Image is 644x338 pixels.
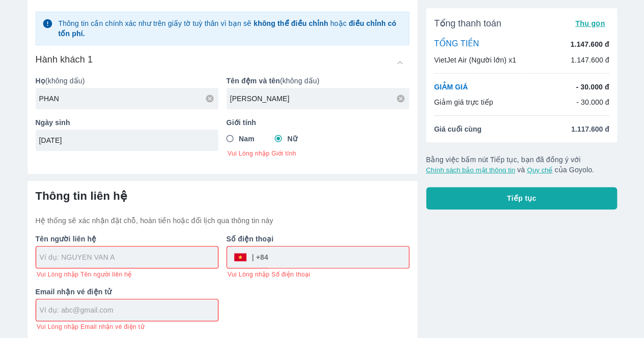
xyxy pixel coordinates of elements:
[287,134,297,144] span: Nữ
[58,18,402,39] p: Thông tin cần chính xác như trên giấy tờ tuỳ thân vì bạn sẽ hoặc
[227,76,409,86] p: (không dấu)
[36,53,93,66] h6: Hành khách 1
[254,19,328,27] strong: không thể điều chỉnh
[434,124,482,134] span: Giá cuối cùng
[426,155,618,175] p: Bằng việc bấm nút Tiếp tục, bạn đã đồng ý với và của Goyolo.
[507,193,537,203] span: Tiếp tục
[570,39,609,49] p: 1.147.600 đ
[37,323,145,331] span: Vui Lòng nhập Email nhận vé điện tử
[227,117,409,128] p: Giới tính
[571,16,609,30] button: Thu gọn
[36,216,409,226] p: Hệ thống sẽ xác nhận đặt chỗ, hoàn tiền hoặc đổi lịch qua thông tin này
[434,39,479,50] p: TỔNG TIỀN
[571,124,609,134] span: 1.117.600 đ
[434,17,501,29] span: Tổng thanh toán
[576,82,609,92] p: - 30.000 đ
[40,305,218,315] input: Ví dụ: abc@gmail.com
[39,135,208,145] input: Ví dụ: 31/12/1990
[36,288,112,296] b: Email nhận vé điện tử
[575,19,605,27] span: Thu gọn
[426,166,515,174] button: Chính sách bảo mật thông tin
[40,252,218,262] input: Ví dụ: NGUYEN VAN A
[37,270,132,279] span: Vui Lòng nhập Tên người liên hệ
[527,166,552,174] button: Quy chế
[434,55,516,65] p: VietJet Air (Người lớn) x1
[434,97,493,107] p: Giảm giá trực tiếp
[36,76,218,86] p: (không dấu)
[39,94,218,104] input: Ví dụ: NGUYEN
[239,134,255,144] span: Nam
[230,94,409,104] input: Ví dụ: VAN A
[36,117,218,128] p: Ngày sinh
[227,77,280,85] b: Tên đệm và tên
[36,235,97,243] b: Tên người liên hệ
[228,270,310,279] span: Vui Lòng nhập Số điện thoại
[571,55,609,65] p: 1.147.600 đ
[36,77,45,85] b: Họ
[434,82,468,92] p: GIẢM GIÁ
[228,149,409,158] span: Vui Lòng nhập Giới tính
[576,97,609,107] p: - 30.000 đ
[426,187,618,209] button: Tiếp tục
[36,189,409,203] h6: Thông tin liên hệ
[227,235,274,243] b: Số điện thoại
